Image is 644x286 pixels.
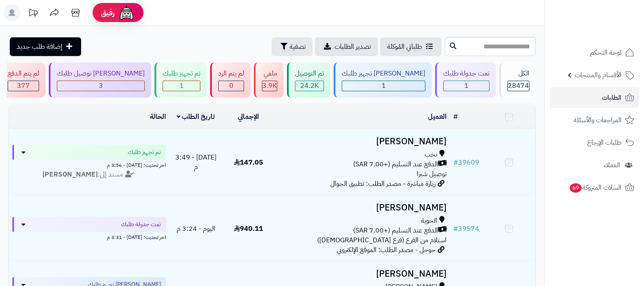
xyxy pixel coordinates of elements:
[229,81,233,91] span: 0
[163,81,200,91] div: 1
[8,81,39,91] div: 377
[290,42,306,52] span: تصفية
[47,62,153,98] a: [PERSON_NAME] توصيل طلبك 3
[118,4,135,21] img: ai-face.png
[262,81,277,91] div: 3880
[153,62,208,98] a: تم تجهيز طلبك 1
[335,42,371,52] span: تصدير الطلبات
[342,69,425,79] div: [PERSON_NAME] تجهيز طلبك
[453,224,479,234] a: #39574
[550,132,639,153] a: طلبات الإرجاع
[17,81,30,91] span: 377
[425,150,437,160] span: نخب
[99,81,103,91] span: 3
[180,81,184,91] span: 1
[464,81,469,91] span: 1
[380,37,442,56] a: طلباتي المُوكلة
[57,81,144,91] div: 3
[8,69,39,79] div: لم يتم الدفع
[177,112,215,122] a: تاريخ الطلب
[12,160,166,169] div: اخر تحديث: [DATE] - 3:56 م
[6,170,172,179] div: مسند إلى:
[252,62,285,98] a: ملغي 3.9K
[569,182,622,193] span: السلات المتروكة
[163,69,200,79] div: تم تجهيز طلبك
[453,157,458,168] span: #
[337,245,436,255] span: جوجل - مصدر الطلب: الموقع الإلكتروني
[262,69,277,79] div: ملغي
[433,62,498,98] a: تمت جدولة طلبك 1
[10,37,81,56] a: إضافة طلب جديد
[417,169,447,179] span: توصيل شبرا
[315,37,378,56] a: تصدير الطلبات
[590,47,622,59] span: لوحة التحكم
[285,62,332,98] a: تم التوصيل 24.2K
[278,137,447,146] h3: [PERSON_NAME]
[22,4,44,23] a: تحديثات المنصة
[550,87,639,108] a: الطلبات
[295,69,324,79] div: تم التوصيل
[570,183,582,193] span: 69
[101,8,115,18] span: رفيق
[550,155,639,175] a: العملاء
[17,42,62,52] span: إضافة طلب جديد
[387,42,422,52] span: طلباتي المُوكلة
[262,81,277,91] span: 3.9K
[342,81,425,91] div: 1
[428,112,447,122] a: العميل
[508,81,529,91] span: 28474
[317,235,447,245] span: استلام من الفرع (فرع [DEMOGRAPHIC_DATA])
[300,81,319,91] span: 24.2K
[57,69,145,79] div: [PERSON_NAME] توصيل طلبك
[550,177,639,198] a: السلات المتروكة69
[272,37,312,56] button: تصفية
[175,152,217,172] span: [DATE] - 3:49 م
[121,220,161,229] span: تمت جدولة طلبك
[218,69,244,79] div: لم يتم الرد
[604,159,620,171] span: العملاء
[219,81,244,91] div: 0
[550,110,639,130] a: المراجعات والأسئلة
[177,224,215,234] span: اليوم - 3:24 م
[42,169,98,179] strong: [PERSON_NAME]
[443,69,489,79] div: تمت جدولة طلبك
[353,226,438,236] span: الدفع عند التسليم (+7.00 SAR)
[507,69,529,79] div: الكل
[550,42,639,63] a: لوحة التحكم
[453,112,458,122] a: #
[234,224,263,234] span: 940.11
[498,62,537,98] a: الكل28474
[575,69,622,81] span: الأقسام والمنتجات
[12,232,166,241] div: اخر تحديث: [DATE] - 3:31 م
[332,62,433,98] a: [PERSON_NAME] تجهيز طلبك 1
[353,160,438,169] span: الدفع عند التسليم (+7.00 SAR)
[587,137,622,149] span: طلبات الإرجاع
[444,81,489,91] div: 1
[382,81,386,91] span: 1
[421,216,437,226] span: الحوية
[295,81,323,91] div: 24211
[208,62,252,98] a: لم يتم الرد 0
[150,112,166,122] a: الحالة
[128,148,161,157] span: تم تجهيز طلبك
[278,269,447,279] h3: [PERSON_NAME]
[602,92,622,104] span: الطلبات
[278,203,447,213] h3: [PERSON_NAME]
[234,157,263,168] span: 147.05
[586,22,636,39] img: logo-2.png
[453,157,479,168] a: #39609
[453,224,458,234] span: #
[238,112,259,122] a: الإجمالي
[574,114,622,126] span: المراجعات والأسئلة
[330,179,436,189] span: زيارة مباشرة - مصدر الطلب: تطبيق الجوال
